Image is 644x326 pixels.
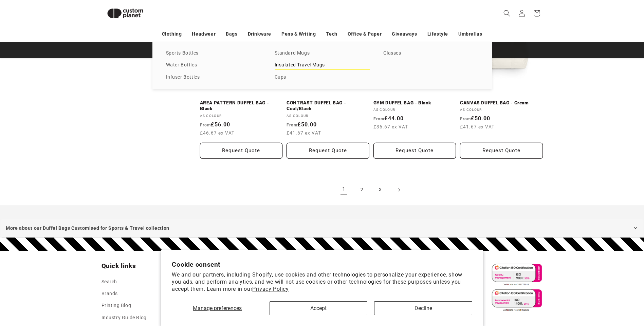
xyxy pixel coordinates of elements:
[336,182,351,197] a: Page 1
[162,28,182,40] a: Clothing
[226,28,237,40] a: Bags
[102,312,147,324] a: Industry Guide Blog
[248,28,271,40] a: Drinkware
[166,61,261,70] a: Water Bottles
[275,61,370,70] a: Insulated Travel Mugs
[489,262,543,287] img: ISO 9001 Certified
[252,286,289,292] a: Privacy Policy
[326,28,337,40] a: Tech
[102,300,131,311] a: Printing Blog
[373,182,388,197] a: Page 3
[102,278,117,288] a: Search
[275,73,370,82] a: Cups
[192,28,216,40] a: Headwear
[460,143,543,159] button: Request Quote
[200,182,543,197] nav: Pagination
[200,100,283,112] a: AREA PATTERN DUFFEL BAG - Black
[270,301,367,315] button: Accept
[355,182,370,197] a: Page 2
[172,271,472,292] p: We and our partners, including Shopify, use cookies and other technologies to personalize your ex...
[531,253,644,326] iframe: Chat Widget
[391,182,406,197] a: Next page
[281,28,316,40] a: Pens & Writing
[102,3,149,24] img: Custom Planet
[489,287,543,313] img: ISO 14001 Certified
[460,100,543,106] a: CANVAS DUFFEL BAG - Cream
[200,143,283,159] button: Request Quote
[458,28,482,40] a: Umbrellas
[392,28,417,40] a: Giveaways
[102,288,118,300] a: Brands
[102,262,209,270] h2: Quick links
[287,143,369,159] : Request Quote
[499,6,514,21] summary: Search
[166,73,261,82] a: Infuser Bottles
[275,49,370,58] a: Standard Mugs
[166,49,261,58] a: Sports Bottles
[427,28,448,40] a: Lifestyle
[193,305,242,311] span: Manage preferences
[374,301,472,315] button: Decline
[6,224,169,232] span: More about our Duffel Bags Customised for Sports & Travel collection
[373,143,456,159] : Request Quote
[172,261,472,268] h2: Cookie consent
[172,301,263,315] button: Manage preferences
[373,100,456,106] a: GYM DUFFEL BAG - Black
[287,100,369,112] a: CONTRAST DUFFEL BAG - Coal/Black
[348,28,382,40] a: Office & Paper
[383,49,478,58] a: Glasses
